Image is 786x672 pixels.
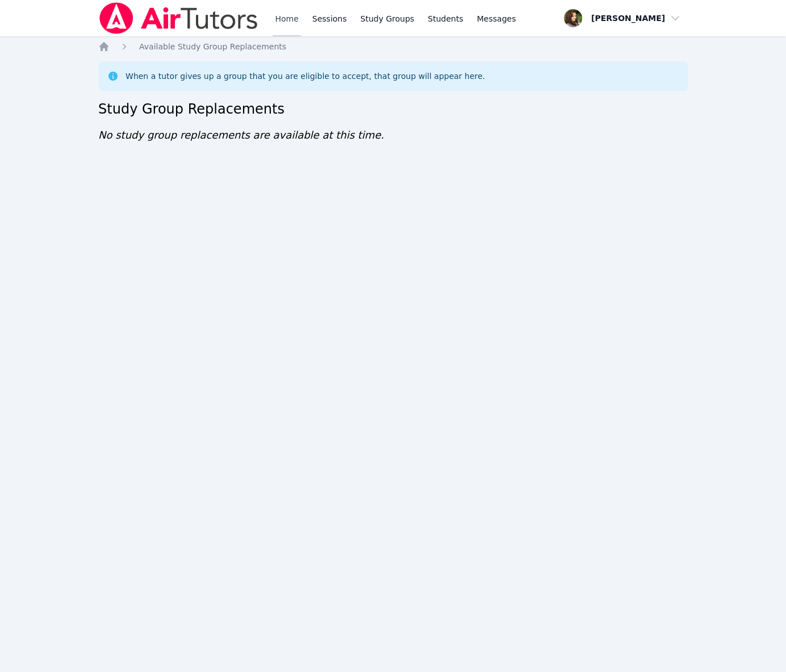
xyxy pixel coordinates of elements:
span: Available Study Group Replacements [139,42,286,51]
span: Messages [477,13,516,24]
nav: Breadcrumb [98,41,688,52]
div: When a tutor gives up a group that you are eligible to accept, that group will appear here. [126,70,485,82]
span: No study group replacements are available at this time. [98,129,384,141]
h2: Study Group Replacements [98,100,688,118]
img: Air Tutors [98,2,259,34]
a: Available Study Group Replacements [139,41,286,52]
